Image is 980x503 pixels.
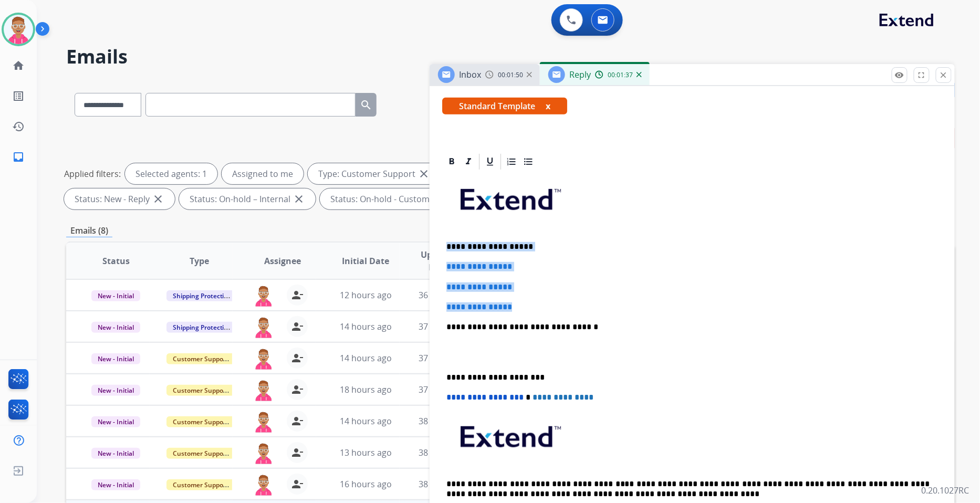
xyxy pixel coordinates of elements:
span: 14 hours ago [340,321,392,332]
div: Italic [461,154,476,170]
img: agent-avatar [253,379,274,401]
mat-icon: search [360,99,372,111]
span: 14 hours ago [340,352,392,364]
span: 13 hours ago [340,447,392,458]
span: Status [102,255,130,267]
span: 18 hours ago [340,384,392,395]
span: 12 hours ago [340,289,392,301]
img: agent-avatar [253,348,274,370]
div: Status: New - Reply [64,188,175,209]
span: Assignee [264,255,301,267]
div: Status: On-hold - Customer [320,188,463,209]
span: 16 hours ago [340,478,392,490]
mat-icon: fullscreen [917,70,926,80]
span: 38 minutes ago [419,478,479,490]
mat-icon: remove_red_eye [895,70,904,80]
p: Emails (8) [66,224,112,237]
span: 37 minutes ago [419,352,479,364]
mat-icon: person_remove [291,415,304,427]
span: New - Initial [91,479,140,490]
mat-icon: inbox [12,151,25,163]
div: Selected agents: 1 [125,163,217,184]
span: 38 minutes ago [419,447,479,458]
img: agent-avatar [253,474,274,496]
span: New - Initial [91,353,140,364]
span: Reply [569,69,591,80]
span: 38 minutes ago [419,415,479,427]
img: agent-avatar [253,442,274,464]
span: New - Initial [91,448,140,459]
span: New - Initial [91,322,140,333]
mat-icon: history [12,120,25,133]
mat-icon: person_remove [291,352,304,364]
span: 37 minutes ago [419,321,479,332]
span: 00:01:50 [498,71,523,79]
div: Ordered List [504,154,519,170]
mat-icon: person_remove [291,383,304,396]
span: New - Initial [91,416,140,427]
span: Customer Support [166,416,235,427]
mat-icon: close [939,70,948,80]
p: 0.20.1027RC [922,484,969,497]
span: 14 hours ago [340,415,392,427]
span: Inbox [459,69,481,80]
mat-icon: home [12,59,25,72]
mat-icon: close [293,193,305,205]
img: avatar [4,15,33,44]
span: Shipping Protection [166,290,238,301]
img: agent-avatar [253,316,274,338]
span: 37 minutes ago [419,384,479,395]
span: Initial Date [342,255,390,267]
mat-icon: person_remove [291,289,304,301]
mat-icon: list_alt [12,90,25,102]
div: Underline [482,154,498,170]
img: agent-avatar [253,285,274,307]
span: Customer Support [166,448,235,459]
mat-icon: person_remove [291,320,304,333]
div: Bullet List [520,154,536,170]
div: Assigned to me [222,163,304,184]
span: Customer Support [166,353,235,364]
mat-icon: close [152,193,164,205]
mat-icon: person_remove [291,478,304,490]
div: Bold [444,154,460,170]
p: Applied filters: [64,167,121,180]
span: Type [190,255,209,267]
button: x [546,100,550,112]
mat-icon: close [418,167,430,180]
span: 36 minutes ago [419,289,479,301]
span: New - Initial [91,385,140,396]
span: Customer Support [166,479,235,490]
mat-icon: person_remove [291,446,304,459]
span: Customer Support [166,385,235,396]
img: agent-avatar [253,411,274,433]
span: 00:01:37 [608,71,633,79]
div: Type: Customer Support [308,163,441,184]
span: Standard Template [442,98,567,114]
span: New - Initial [91,290,140,301]
h2: Emails [66,46,955,67]
span: Shipping Protection [166,322,238,333]
div: Status: On-hold – Internal [179,188,316,209]
span: Updated Date [416,248,462,274]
